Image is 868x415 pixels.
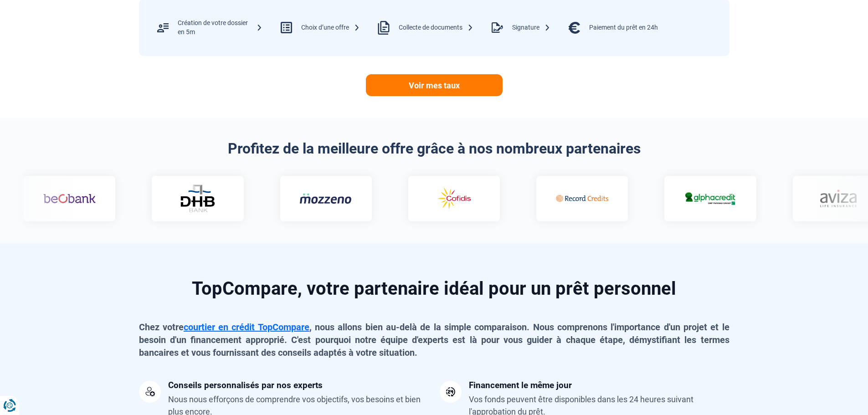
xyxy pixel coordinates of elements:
div: Paiement du prêt en 24h [589,23,658,32]
a: Voir mes taux [366,74,503,96]
img: Cofidis [417,185,469,212]
div: Financement le même jour [469,381,572,389]
a: courtier en crédit TopCompare [184,322,309,333]
h2: TopCompare, votre partenaire idéal pour un prêt personnel [139,280,729,298]
img: DHB Bank [169,184,205,212]
div: Choix d’une offre [301,23,360,32]
img: Alphacredit [673,190,726,206]
img: Beobank [32,185,85,212]
div: Signature [512,23,550,32]
p: Chez votre , nous allons bien au-delà de la simple comparaison. Nous comprenons l'importance d'un... [139,321,729,359]
img: Mozzeno [289,193,341,204]
div: Création de votre dossier en 5m [178,19,262,36]
div: Conseils personnalisés par nos experts [168,381,323,389]
img: Record credits [545,185,597,212]
h2: Profitez de la meilleure offre grâce à nos nombreux partenaires [139,140,729,157]
div: Collecte de documents [399,23,473,32]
